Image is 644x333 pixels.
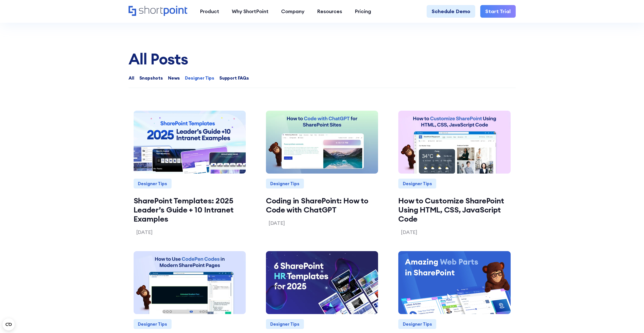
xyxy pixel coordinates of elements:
a: Home [129,6,188,17]
div: Company [281,8,304,15]
div: Designer Tips [266,179,304,188]
div: All Posts [129,51,516,67]
span: Designer Tips [185,75,214,81]
div: Designer Tips [398,319,436,329]
div: Why ShortPoint [232,8,268,15]
a: Product [194,5,225,18]
a: Why ShortPoint [225,5,275,18]
a: Pricing [348,5,378,18]
a: All [129,76,134,80]
span: News [168,75,180,81]
div: Pricing [355,8,371,15]
a: Start Trial [480,5,516,18]
form: Email Form [129,75,516,88]
button: Open CMP widget [3,318,15,330]
a: Coding in SharePoint: How to Code with ChatGPT [266,196,378,214]
p: [DATE] [401,228,417,236]
div: Designer Tips [134,319,172,329]
p: [DATE] [136,228,153,236]
a: How to Customize SharePoint Using HTML, CSS, JavaScript Code [398,196,510,223]
div: Designer Tips [398,179,436,188]
div: Designer Tips [134,179,172,188]
span: Support FAQs [219,75,249,81]
div: Resources [317,8,342,15]
a: Company [275,5,311,18]
a: SharePoint Templates: 2025 Leader’s Guide + 10 Intranet Examples [134,196,246,223]
a: Resources [311,5,348,18]
iframe: Chat Widget [619,309,644,333]
a: Schedule Demo [427,5,475,18]
p: [DATE] [268,219,285,227]
div: Product [200,8,219,15]
div: Designer Tips [266,319,304,329]
span: Snapshots [139,75,163,81]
